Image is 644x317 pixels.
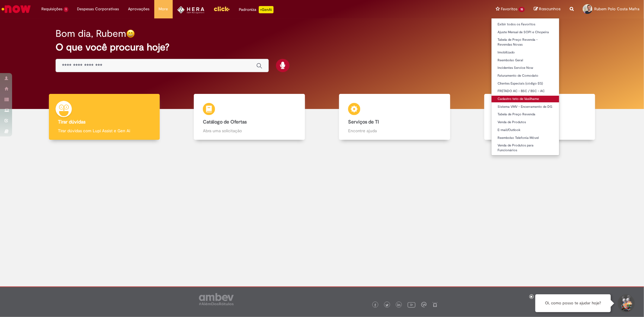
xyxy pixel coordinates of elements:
a: Ajuste Mensal de SOPI e Chopeira [492,29,559,36]
span: Despesas Corporativas [77,6,119,12]
p: Abra uma solicitação [203,128,296,134]
a: Incidentes Service Now [492,65,559,71]
h2: O que você procura hoje? [56,42,588,53]
button: Iniciar Conversa de Suporte [617,294,635,312]
span: More [159,6,168,12]
span: Requisições [41,6,62,12]
a: Cadastro teto de Vasilhame [492,96,559,102]
b: Serviços de TI [348,119,379,125]
a: Clientes Especiais (código EG) [492,80,559,87]
div: Oi, como posso te ajudar hoje? [535,294,611,312]
a: Catálogo de Ofertas Abra uma solicitação [177,94,322,140]
span: 15 [519,7,525,12]
a: Venda de Produtos [492,119,559,126]
img: logo_footer_naosei.png [432,302,438,307]
a: Imobilizado [492,49,559,56]
img: logo_footer_ambev_rotulo_gray.png [199,293,234,305]
p: Tirar dúvidas com Lupi Assist e Gen Ai [58,128,151,134]
a: Tirar dúvidas Tirar dúvidas com Lupi Assist e Gen Ai [32,94,177,140]
p: Encontre ajuda [348,128,441,134]
h2: Bom dia, Rubem [56,28,126,39]
b: Catálogo de Ofertas [203,119,247,125]
span: 1 [64,7,68,12]
span: Favoritos [501,6,517,12]
a: Base de Conhecimento Consulte e aprenda [467,94,612,140]
a: Reembolso Geral [492,57,559,64]
a: Tabela de Preço Revenda [492,111,559,118]
a: Sistema VMV - Encerramento de DG [492,104,559,110]
img: logo_footer_youtube.png [408,301,415,309]
span: Aprovações [128,6,150,12]
span: Rascunhos [539,6,561,12]
img: click_logo_yellow_360x200.png [213,4,230,13]
a: Reembolso Telefonia Móvel [492,135,559,141]
img: ServiceNow [1,3,32,15]
img: happy-face.png [126,29,135,38]
img: HeraLogo.png [177,6,205,14]
a: Tabela de Preço Revenda - Revendas Novas [492,37,559,48]
img: logo_footer_linkedin.png [397,303,400,307]
img: logo_footer_workplace.png [421,302,427,307]
a: Exibir todos os Favoritos [492,21,559,28]
div: Padroniza [239,6,274,13]
img: logo_footer_twitter.png [386,304,389,307]
a: Rascunhos [534,6,561,12]
b: Tirar dúvidas [58,119,85,125]
a: E-mail/Outlook [492,127,559,133]
ul: Favoritos [491,18,559,155]
a: Venda de Produtos para Funcionários [492,142,559,153]
p: +GenAi [259,6,274,13]
a: Serviços de TI Encontre ajuda [322,94,467,140]
a: FRETADO AC - BSC / BSC – AC [492,88,559,94]
span: Rubem Polo Costa Mafra [594,6,639,11]
a: Faturamento de Comodato [492,72,559,79]
img: logo_footer_facebook.png [374,304,377,307]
